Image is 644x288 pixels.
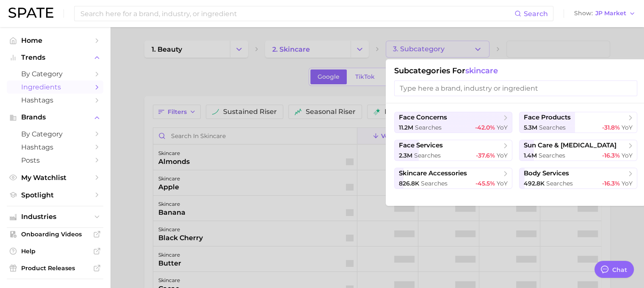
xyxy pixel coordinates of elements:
button: Trends [7,51,103,64]
span: YoY [497,152,508,159]
span: -31.8% [602,124,620,131]
button: face services2.3m searches-37.6% YoY [394,140,512,161]
a: Hashtags [7,141,103,154]
a: My Watchlist [7,171,103,184]
span: Show [574,11,593,16]
span: YoY [622,124,633,131]
span: searches [546,180,573,187]
span: 826.8k [399,180,419,187]
span: Brands [21,114,89,121]
a: Spotlight [7,188,103,202]
span: Onboarding Videos [21,230,89,238]
button: face products5.3m searches-31.8% YoY [519,112,637,133]
input: Search here for a brand, industry, or ingredient [80,6,514,21]
button: skincare accessories826.8k searches-45.5% YoY [394,168,512,189]
span: searches [414,152,441,159]
a: Help [7,245,103,258]
span: -42.0% [475,124,495,131]
a: Ingredients [7,80,103,94]
span: searches [415,124,442,131]
span: Hashtags [21,96,89,104]
button: Brands [7,111,103,124]
button: ShowJP Market [572,8,638,19]
span: by Category [21,70,89,78]
span: 11.2m [399,124,413,131]
input: Type here a brand, industry or ingredient [394,80,637,96]
a: Onboarding Videos [7,228,103,241]
button: Industries [7,210,103,223]
span: searches [421,180,448,187]
img: SPATE [8,8,53,18]
span: face services [399,141,443,150]
span: by Category [21,130,89,138]
span: Hashtags [21,143,89,151]
span: Help [21,247,89,255]
span: My Watchlist [21,174,89,182]
span: -45.5% [475,180,495,187]
span: -16.3% [602,152,620,159]
a: Hashtags [7,94,103,107]
span: skincare [465,66,498,75]
a: by Category [7,67,103,80]
a: Posts [7,154,103,167]
span: YoY [497,180,508,187]
span: 492.8k [524,180,544,187]
a: Product Releases [7,262,103,274]
span: 2.3m [399,152,412,159]
span: YoY [497,124,508,131]
span: Home [21,36,89,44]
a: by Category [7,127,103,141]
span: face concerns [399,114,447,122]
span: Ingredients [21,83,89,91]
span: Spotlight [21,191,89,199]
span: JP Market [595,11,626,16]
h1: Subcategories for [394,66,637,75]
span: Search [524,10,548,18]
span: body services [524,169,569,177]
span: Posts [21,156,89,164]
span: YoY [622,180,633,187]
button: face concerns11.2m searches-42.0% YoY [394,112,512,133]
span: Trends [21,54,89,61]
span: Industries [21,213,89,221]
span: Product Releases [21,264,89,272]
span: searches [539,152,565,159]
span: 1.4m [524,152,537,159]
span: skincare accessories [399,169,467,177]
a: Home [7,34,103,47]
span: -37.6% [476,152,495,159]
span: YoY [622,152,633,159]
span: searches [539,124,566,131]
span: 5.3m [524,124,537,131]
span: face products [524,114,571,122]
span: sun care & [MEDICAL_DATA] [524,141,616,150]
button: sun care & [MEDICAL_DATA]1.4m searches-16.3% YoY [519,140,637,161]
button: body services492.8k searches-16.3% YoY [519,168,637,189]
span: -16.3% [602,180,620,187]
